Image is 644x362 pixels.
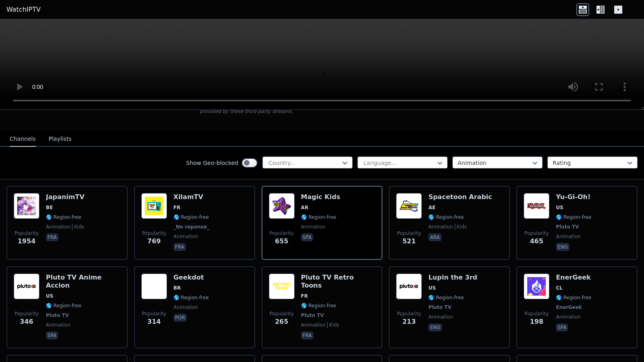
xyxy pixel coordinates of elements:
[173,304,198,311] span: animation
[49,132,72,147] button: Playlists
[524,230,549,237] span: Popularity
[46,214,81,220] span: 🌎 Region-free
[428,285,436,291] span: US
[301,293,308,299] span: FR
[269,274,295,299] img: Pluto TV Retro Toons
[428,224,453,230] span: animation
[46,274,120,290] h6: Pluto TV Anime Accion
[301,193,341,201] h6: Magic Kids
[396,193,422,219] img: Spacetoon Arabic
[141,193,167,219] img: XilamTV
[173,193,211,201] h6: XilamTV
[556,214,591,220] span: 🌎 Region-free
[428,274,477,282] h6: Lupin the 3rd
[524,311,549,317] span: Popularity
[14,193,39,219] img: JapanimTV
[275,237,288,246] span: 655
[72,224,84,230] span: kids
[269,193,295,219] img: Magic Kids
[14,311,39,317] span: Popularity
[14,230,39,237] span: Popularity
[275,317,288,327] span: 265
[524,274,549,299] img: EnerGeek
[186,159,238,167] label: Show Geo-blocked
[301,302,336,309] span: 🌎 Region-free
[556,314,580,320] span: animation
[524,193,549,219] img: Yu-Gi-Oh!
[428,304,451,311] span: Pluto TV
[301,224,326,230] span: animation
[46,233,58,241] p: fra
[173,243,186,251] p: fra
[556,274,591,282] h6: EnerGeek
[46,193,85,201] h6: JapanimTV
[397,311,421,317] span: Popularity
[301,274,376,290] h6: Pluto TV Retro Toons
[46,204,53,211] span: BE
[142,311,166,317] span: Popularity
[20,317,33,327] span: 346
[402,237,416,246] span: 521
[18,237,36,246] span: 1954
[327,322,339,328] span: kids
[46,322,70,328] span: animation
[141,274,167,299] img: Geekdot
[147,317,161,327] span: 314
[46,302,81,309] span: 🌎 Region-free
[301,322,326,328] span: animation
[428,233,441,241] p: ara
[46,224,70,230] span: animation
[6,5,41,14] a: WatchIPTV
[428,204,435,211] span: AE
[396,274,422,299] img: Lupin the 3rd
[455,224,467,230] span: kids
[402,317,416,327] span: 213
[173,224,209,230] span: _No reponse_
[428,193,492,201] h6: Spacetoon Arabic
[556,233,580,240] span: animation
[46,293,53,299] span: US
[270,230,294,237] span: Popularity
[173,233,198,240] span: animation
[556,224,579,230] span: Pluto TV
[301,204,309,211] span: AR
[530,237,543,246] span: 465
[397,230,421,237] span: Popularity
[173,214,209,220] span: 🌎 Region-free
[556,304,582,311] span: EnerGeek
[46,312,69,319] span: Pluto TV
[556,294,591,301] span: 🌎 Region-free
[428,323,442,331] p: eng
[46,331,58,339] p: spa
[173,294,209,301] span: 🌎 Region-free
[556,323,568,331] p: spa
[173,274,209,282] h6: Geekdot
[530,317,543,327] span: 198
[428,294,464,301] span: 🌎 Region-free
[301,331,314,339] p: fra
[173,204,180,211] span: FR
[556,285,562,291] span: CL
[556,193,591,201] h6: Yu-Gi-Oh!
[147,237,161,246] span: 769
[173,285,181,291] span: BR
[14,274,39,299] img: Pluto TV Anime Accion
[142,230,166,237] span: Popularity
[301,312,324,319] span: Pluto TV
[301,214,336,220] span: 🌎 Region-free
[173,314,187,322] p: por
[556,204,563,211] span: US
[270,311,294,317] span: Popularity
[10,132,36,147] button: Channels
[428,214,464,220] span: 🌎 Region-free
[428,314,453,320] span: animation
[301,233,313,241] p: spa
[556,243,570,251] p: eng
